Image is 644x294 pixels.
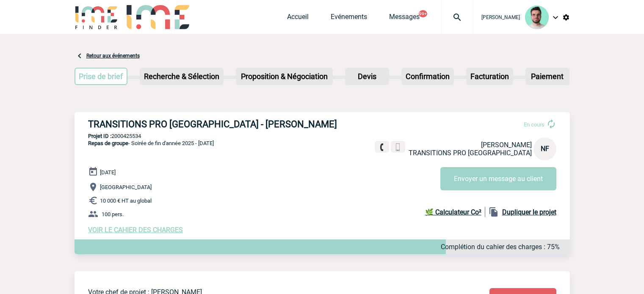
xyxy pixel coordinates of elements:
span: En cours [524,121,544,128]
img: IME-Finder [75,5,119,29]
span: 100 pers. [102,211,124,217]
h3: TRANSITIONS PRO [GEOGRAPHIC_DATA] - [PERSON_NAME] [88,119,342,129]
span: [PERSON_NAME] [481,14,520,20]
img: fixe.png [378,143,386,151]
span: - Soirée de fin d'année 2025 - [DATE] [88,140,214,146]
button: Envoyer un message au client [440,167,556,190]
p: 2000425534 [75,133,570,139]
img: portable.png [394,143,402,151]
a: Retour aux événements [86,53,140,59]
img: file_copy-black-24dp.png [489,207,499,217]
b: Projet ID : [88,133,111,139]
p: Prise de brief [75,69,127,84]
span: 10 000 € HT au global [100,198,152,204]
a: Accueil [287,13,309,25]
span: [PERSON_NAME] [481,141,532,149]
a: Messages [389,13,420,25]
span: TRANSITIONS PRO [GEOGRAPHIC_DATA] [409,149,532,157]
span: [GEOGRAPHIC_DATA] [100,184,152,190]
button: 99+ [419,10,427,17]
span: NF [541,145,549,153]
span: Repas de groupe [88,140,128,146]
p: Devis [346,69,388,84]
a: Evénements [331,13,367,25]
p: Proposition & Négociation [237,69,332,84]
p: Confirmation [402,69,453,84]
a: VOIR LE CAHIER DES CHARGES [88,226,183,234]
p: Paiement [526,69,569,84]
a: 🌿 Calculateur Co² [425,207,485,217]
b: Dupliquer le projet [502,208,556,216]
p: Recherche & Sélection [141,69,223,84]
img: 121547-2.png [525,5,549,29]
span: [DATE] [100,169,116,176]
p: Facturation [467,69,512,84]
b: 🌿 Calculateur Co² [425,208,481,216]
